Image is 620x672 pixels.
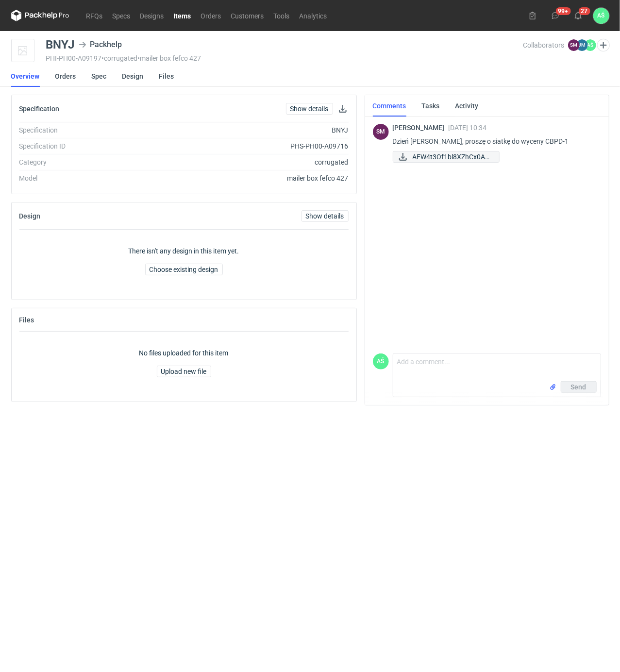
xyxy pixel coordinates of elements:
span: AEW4t3Of1bl8XZhCx0A6... [413,151,491,162]
span: • mailer box fefco 427 [138,54,201,62]
p: There isn't any design in this item yet. [129,246,239,256]
span: Upload new file [161,368,207,375]
span: Collaborators [523,41,564,49]
div: Category [19,157,151,167]
button: Send [561,381,597,393]
h2: Files [19,316,34,324]
span: Send [571,384,586,390]
a: Show details [286,103,333,115]
a: Orders [55,66,76,87]
a: Specs [108,10,135,21]
a: Overview [11,66,40,87]
a: RFQs [82,10,108,21]
div: Specification ID [19,141,151,151]
a: Comments [373,95,406,117]
a: Design [122,66,144,87]
button: Download specification [337,103,349,115]
p: Dzień [PERSON_NAME], proszę o siatkę do wyceny CBPD-1 [393,135,593,147]
div: Specification [19,125,151,135]
div: PHS-PH00-A09716 [151,141,349,151]
h2: Design [19,212,41,220]
button: Upload new file [157,366,211,377]
div: BNYJ [151,125,349,135]
button: 99+ [548,8,563,23]
h2: Specification [19,105,60,113]
div: Packhelp [79,39,122,50]
span: Choose existing design [150,266,218,273]
div: corrugated [151,157,349,167]
figcaption: SM [568,39,580,51]
div: AEW4t3Of1bl8XZhCx0A6scNq4yUib2pB7xAB42x1.docx [393,151,490,163]
svg: Packhelp Pro [11,10,69,21]
a: Show details [302,210,349,222]
a: Tools [269,10,295,21]
span: • corrugated [102,54,138,62]
a: Items [169,10,196,21]
a: Tasks [422,95,440,117]
figcaption: JM [576,39,588,51]
div: BNYJ [46,39,75,50]
p: No files uploaded for this item [139,348,229,358]
a: Files [159,66,174,87]
a: Activity [455,95,479,117]
a: Customers [226,10,269,21]
a: Designs [135,10,169,21]
div: PHI-PH00-A09197 [46,54,523,62]
div: Sebastian Markut [373,124,389,140]
figcaption: AŚ [373,353,389,370]
span: [DATE] 10:34 [449,124,487,132]
div: mailer box fefco 427 [151,173,349,183]
button: 27 [570,8,586,23]
button: AŚ [593,8,609,24]
a: Spec [92,66,107,87]
a: AEW4t3Of1bl8XZhCx0A6... [393,151,500,163]
figcaption: AŚ [585,39,596,51]
span: [PERSON_NAME] [393,124,449,132]
button: Choose existing design [145,264,223,275]
a: Orders [196,10,226,21]
div: Adrian Świerżewski [593,8,609,24]
button: Edit collaborators [597,39,609,51]
div: Model [19,173,151,183]
a: Analytics [295,10,332,21]
div: Adrian Świerżewski [373,353,389,370]
figcaption: SM [373,124,389,140]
